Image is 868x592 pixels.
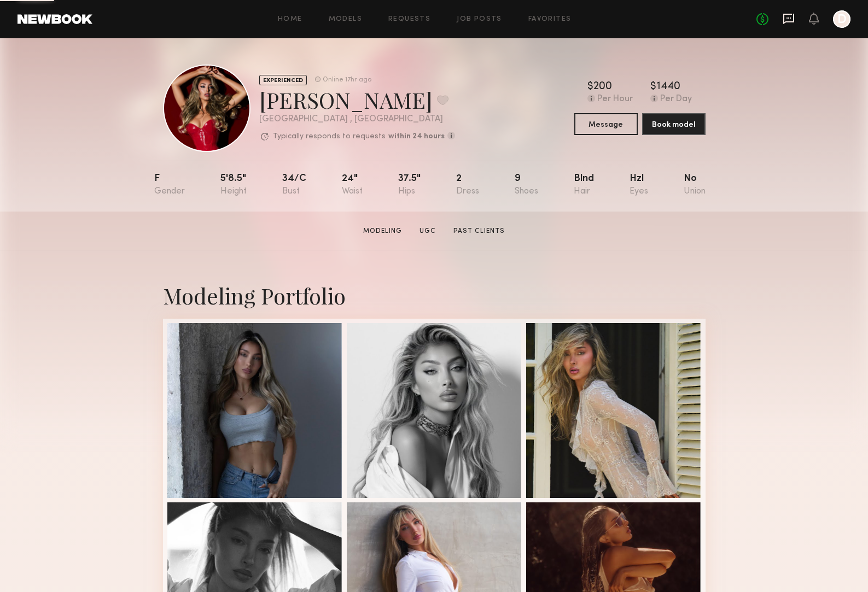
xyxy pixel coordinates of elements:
a: Favorites [528,16,572,23]
div: $ [650,81,656,92]
div: 2 [456,174,479,196]
div: 9 [515,174,538,196]
div: F [154,174,185,196]
div: Hzl [630,174,648,196]
button: Message [574,113,638,135]
a: D [833,10,850,28]
div: Per Day [660,95,692,104]
div: EXPERIENCED [259,75,307,85]
a: Home [278,16,302,23]
button: Book model [642,113,706,135]
div: 200 [593,81,612,92]
a: Job Posts [457,16,502,23]
div: [PERSON_NAME] [259,85,455,114]
a: Modeling [359,226,406,236]
div: 5'8.5" [220,174,247,196]
div: Per Hour [597,95,633,104]
p: Typically responds to requests [273,133,386,140]
div: 37.5" [398,174,421,196]
div: Blnd [574,174,594,196]
div: 24" [342,174,363,196]
a: Requests [388,16,430,23]
div: 1440 [656,81,680,92]
b: within 24 hours [388,133,445,140]
a: UGC [415,226,440,236]
div: Modeling Portfolio [163,281,706,310]
div: Online 17hr ago [323,77,371,84]
div: 34/c [282,174,306,196]
div: $ [587,81,593,92]
a: Past Clients [449,226,509,236]
a: Models [329,16,362,23]
div: [GEOGRAPHIC_DATA] , [GEOGRAPHIC_DATA] [259,115,455,124]
div: No [684,174,706,196]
